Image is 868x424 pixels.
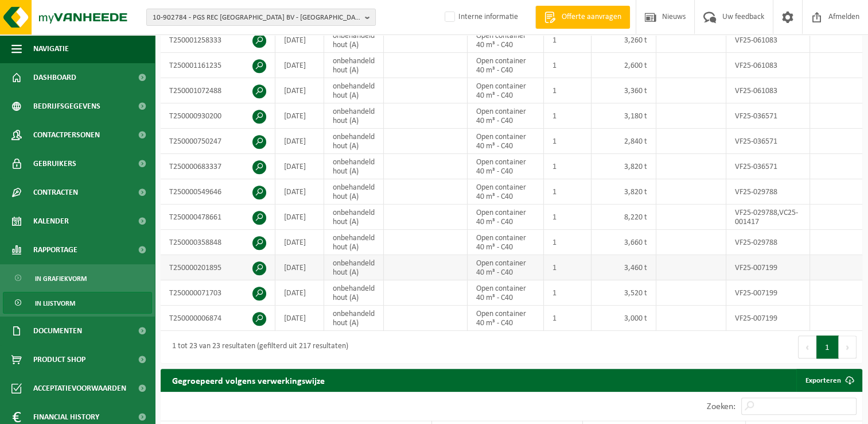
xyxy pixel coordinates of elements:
td: [DATE] [275,28,324,53]
span: Documenten [33,317,82,345]
td: T250000683337 [161,154,275,179]
td: VF25-029788 [726,230,810,255]
td: 3,460 t [591,255,656,280]
span: Product Shop [33,345,85,374]
span: Dashboard [33,63,76,92]
td: 1 [544,28,591,53]
button: Previous [798,336,816,359]
td: onbehandeld hout (A) [324,230,384,255]
h2: Gegroepeerd volgens verwerkingswijze [161,369,336,391]
td: VF25-029788 [726,179,810,205]
td: T250000478661 [161,205,275,230]
td: Open container 40 m³ - C40 [468,280,544,306]
td: Open container 40 m³ - C40 [468,129,544,154]
td: onbehandeld hout (A) [324,255,384,280]
td: onbehandeld hout (A) [324,129,384,154]
td: 3,180 t [591,103,656,129]
td: T250000549646 [161,179,275,205]
td: 3,360 t [591,78,656,103]
a: Exporteren [796,369,861,392]
td: onbehandeld hout (A) [324,205,384,230]
td: [DATE] [275,103,324,129]
span: Offerte aanvragen [559,11,624,23]
td: 3,000 t [591,306,656,331]
td: T250000930200 [161,103,275,129]
td: 1 [544,154,591,179]
td: 3,660 t [591,230,656,255]
span: Bedrijfsgegevens [33,92,100,121]
td: [DATE] [275,205,324,230]
td: Open container 40 m³ - C40 [468,53,544,78]
span: Gebruikers [33,149,76,178]
td: VF25-029788,VC25-001417 [726,205,810,230]
td: 1 [544,103,591,129]
td: VF25-036571 [726,129,810,154]
label: Interne informatie [442,9,518,26]
td: Open container 40 m³ - C40 [468,103,544,129]
div: 1 tot 23 van 23 resultaten (gefilterd uit 217 resultaten) [166,337,348,357]
td: [DATE] [275,255,324,280]
td: onbehandeld hout (A) [324,78,384,103]
td: VF25-061083 [726,28,810,53]
td: VF25-061083 [726,78,810,103]
td: T250000750247 [161,129,275,154]
label: Zoeken: [707,402,735,411]
span: Kalender [33,207,69,236]
td: VF25-007199 [726,280,810,306]
button: 10-902784 - PGS REC [GEOGRAPHIC_DATA] BV - [GEOGRAPHIC_DATA] [146,9,376,26]
td: Open container 40 m³ - C40 [468,154,544,179]
td: onbehandeld hout (A) [324,28,384,53]
td: Open container 40 m³ - C40 [468,78,544,103]
span: Contactpersonen [33,121,100,149]
span: 10-902784 - PGS REC [GEOGRAPHIC_DATA] BV - [GEOGRAPHIC_DATA] [153,9,360,26]
td: onbehandeld hout (A) [324,154,384,179]
button: 1 [816,336,839,359]
td: VF25-007199 [726,306,810,331]
td: 1 [544,280,591,306]
span: In grafiekvorm [35,268,87,290]
span: Contracten [33,178,78,207]
td: 1 [544,230,591,255]
td: [DATE] [275,129,324,154]
td: 3,820 t [591,154,656,179]
td: Open container 40 m³ - C40 [468,28,544,53]
td: Open container 40 m³ - C40 [468,306,544,331]
td: VF25-036571 [726,103,810,129]
td: [DATE] [275,53,324,78]
td: Open container 40 m³ - C40 [468,255,544,280]
td: 1 [544,205,591,230]
span: In lijstvorm [35,292,75,314]
td: T250001072488 [161,78,275,103]
td: [DATE] [275,280,324,306]
td: T250000358848 [161,230,275,255]
td: Open container 40 m³ - C40 [468,230,544,255]
td: 1 [544,255,591,280]
td: onbehandeld hout (A) [324,103,384,129]
td: 1 [544,78,591,103]
td: onbehandeld hout (A) [324,53,384,78]
td: 2,600 t [591,53,656,78]
td: 1 [544,306,591,331]
span: Acceptatievoorwaarden [33,374,126,403]
td: onbehandeld hout (A) [324,179,384,205]
td: [DATE] [275,78,324,103]
td: onbehandeld hout (A) [324,280,384,306]
td: VF25-007199 [726,255,810,280]
td: Open container 40 m³ - C40 [468,179,544,205]
td: [DATE] [275,154,324,179]
td: T250000201895 [161,255,275,280]
a: In lijstvorm [3,292,152,314]
td: onbehandeld hout (A) [324,306,384,331]
td: 8,220 t [591,205,656,230]
td: 2,840 t [591,129,656,154]
span: Rapportage [33,236,77,264]
td: 1 [544,179,591,205]
td: 1 [544,53,591,78]
td: 1 [544,129,591,154]
td: T250000006874 [161,306,275,331]
td: 3,520 t [591,280,656,306]
td: 3,820 t [591,179,656,205]
td: T250000071703 [161,280,275,306]
td: T250001161235 [161,53,275,78]
td: Open container 40 m³ - C40 [468,205,544,230]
